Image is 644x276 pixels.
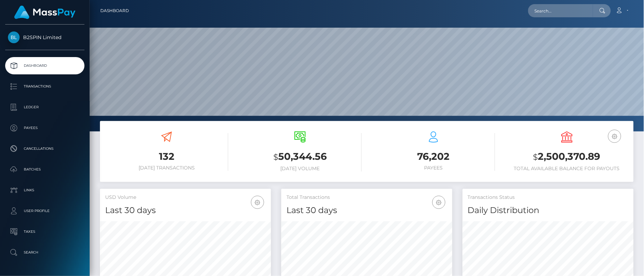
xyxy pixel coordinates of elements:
[5,57,84,74] a: Dashboard
[533,152,538,162] small: $
[468,194,628,201] h5: Transactions Status
[286,204,447,217] h4: Last 30 days
[5,119,84,137] a: Payees
[5,223,84,240] a: Taxes
[8,164,82,175] p: Batches
[5,244,84,261] a: Search
[286,194,447,201] h5: Total Transactions
[105,150,228,163] h3: 132
[5,202,84,220] a: User Profile
[505,166,628,172] h6: Total Available Balance for Payouts
[5,99,84,116] a: Ledger
[105,204,266,217] h4: Last 30 days
[8,206,82,216] p: User Profile
[100,3,129,18] a: Dashboard
[505,150,628,164] h3: 2,500,370.89
[105,165,228,171] h6: [DATE] Transactions
[239,166,362,172] h6: [DATE] Volume
[5,182,84,199] a: Links
[105,194,266,201] h5: USD Volume
[273,152,278,162] small: $
[8,144,82,154] p: Cancellations
[5,161,84,178] a: Batches
[8,227,82,237] p: Taxes
[372,165,495,171] h6: Payees
[8,102,82,112] p: Ledger
[8,81,82,92] p: Transactions
[372,150,495,163] h3: 76,202
[8,31,20,43] img: B2SPIN Limited
[5,78,84,95] a: Transactions
[239,150,362,164] h3: 50,344.56
[14,6,76,19] img: MassPay Logo
[8,61,82,71] p: Dashboard
[5,34,84,40] span: B2SPIN Limited
[8,247,82,258] p: Search
[468,204,628,217] h4: Daily Distribution
[8,185,82,195] p: Links
[8,123,82,133] p: Payees
[5,140,84,157] a: Cancellations
[528,4,593,17] input: Search...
